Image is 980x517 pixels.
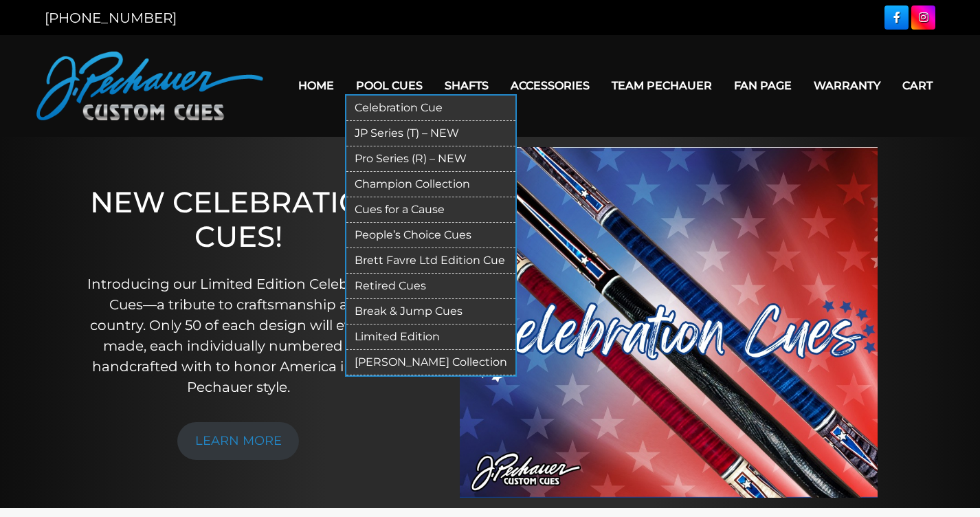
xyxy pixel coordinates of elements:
[346,197,515,223] a: Cues for a Cause
[45,10,177,26] a: [PHONE_NUMBER]
[346,248,515,274] a: Brett Favre Ltd Edition Cue
[434,68,500,103] a: Shafts
[177,422,300,460] a: LEARN MORE
[346,274,515,299] a: Retired Cues
[891,68,944,103] a: Cart
[287,68,345,103] a: Home
[803,68,891,103] a: Warranty
[346,146,515,172] a: Pro Series (R) – NEW
[500,68,601,103] a: Accessories
[346,172,515,197] a: Champion Collection
[346,299,515,324] a: Break & Jump Cues
[346,350,515,375] a: [PERSON_NAME] Collection
[80,185,396,254] h1: NEW CELEBRATION CUES!
[345,68,434,103] a: Pool Cues
[601,68,723,103] a: Team Pechauer
[80,274,396,397] p: Introducing our Limited Edition Celebration Cues—a tribute to craftsmanship and country. Only 50 ...
[346,121,515,146] a: JP Series (T) – NEW
[36,52,263,120] img: Pechauer Custom Cues
[346,223,515,248] a: People’s Choice Cues
[346,96,515,121] a: Celebration Cue
[723,68,803,103] a: Fan Page
[346,324,515,350] a: Limited Edition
